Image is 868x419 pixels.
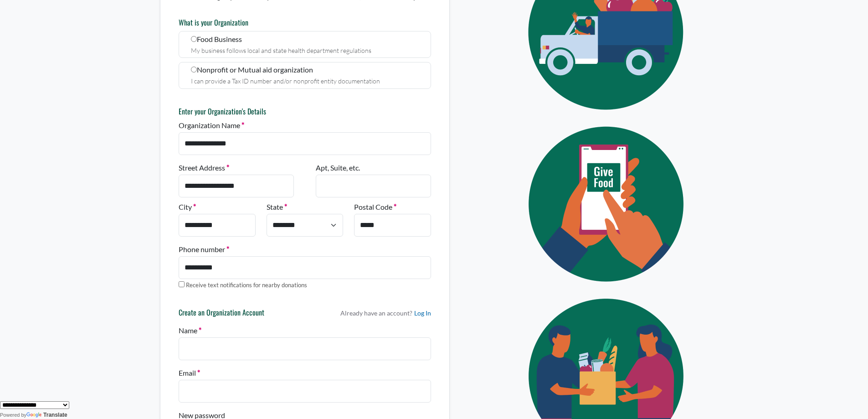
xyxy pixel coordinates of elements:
[179,18,431,27] h6: What is your Organization
[179,162,229,173] label: Street Address
[179,367,200,378] label: Email
[179,308,264,321] h6: Create an Organization Account
[186,281,307,290] label: Receive text notifications for nearby donations
[179,120,244,131] label: Organization Name
[508,118,708,290] img: Eye Icon
[340,308,431,318] p: Already have an account?
[191,36,197,42] input: Food Business My business follows local and state health department regulations
[191,77,380,85] small: I can provide a Tax ID number and/or nonprofit entity documentation
[179,244,229,255] label: Phone number
[316,162,360,173] label: Apt, Suite, etc.
[191,47,371,54] small: My business follows local and state health department regulations
[179,325,201,336] label: Name
[179,107,431,116] h6: Enter your Organization's Details
[267,202,287,212] label: State
[26,412,43,419] img: Google Translate
[179,31,431,58] label: Food Business
[26,412,67,418] a: Translate
[179,62,431,89] label: Nonprofit or Mutual aid organization
[354,202,396,212] label: Postal Code
[414,308,431,318] a: Log In
[179,202,196,212] label: City
[191,67,197,72] input: Nonprofit or Mutual aid organization I can provide a Tax ID number and/or nonprofit entity docume...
